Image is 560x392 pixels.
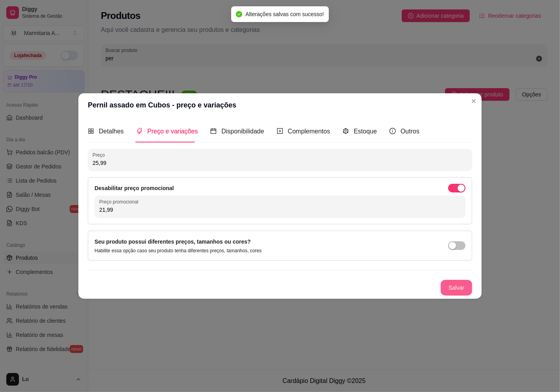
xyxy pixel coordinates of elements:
label: Seu produto possui diferentes preços, tamanhos ou cores? [95,239,251,245]
span: Detalhes [99,128,124,135]
span: calendar [210,128,217,134]
span: tags [136,128,143,134]
span: Preço e variações [147,128,198,135]
span: check-circle [236,11,242,17]
input: Preço [93,159,467,167]
label: Preço promocional [99,198,141,205]
input: Preço promocional [99,206,461,214]
p: Habilite essa opção caso seu produto tenha diferentes preços, tamanhos, cores [95,248,261,254]
span: Outros [401,128,419,135]
button: Salvar [441,280,472,296]
span: Disponibilidade [221,128,264,135]
span: Alterações salvas com sucesso! [245,11,324,17]
span: plus-square [277,128,283,134]
span: info-circle [389,128,396,134]
label: Preço [93,152,108,158]
button: Close [467,95,480,107]
span: Estoque [354,128,377,135]
header: Pernil assado em Cubos - preço e variações [78,93,482,117]
span: code-sandbox [343,128,349,134]
span: appstore [88,128,94,134]
label: Desabilitar preço promocional [95,185,174,191]
span: Complementos [288,128,330,135]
